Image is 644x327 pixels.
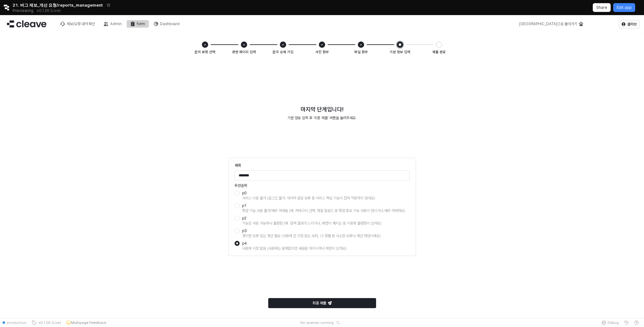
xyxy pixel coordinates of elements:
button: 클리브 [619,20,640,28]
span: production [7,320,26,325]
li: 사진 첨부 [289,41,328,55]
span: p0 [242,191,247,195]
li: 문의 유형 선택 [199,41,211,55]
div: 메인으로 돌아가기 [515,20,587,28]
button: Share app [593,3,611,12]
button: 최종 제출 [268,298,376,308]
div: 기능은 사용 가능하나 불편함 (예: 검색 결과가 느리거나, 화면이 깨지는 등 이용에 불편함이 있어요) [242,221,410,226]
div: 서비스 이용 불가 (로그인 불가, 데이터 로딩 오류 등 서비스 핵심 기능이 전혀 작동하지 않아요) [242,196,410,201]
span: 우선순위 [235,183,247,188]
span: Debug [608,320,619,325]
button: Debug [599,318,621,327]
button: Admin [100,20,125,28]
p: v0.1.26 (Live) [37,8,61,13]
span: p1 [242,203,247,208]
div: 문의 상세 기입 [273,49,293,55]
button: form [127,20,149,28]
li: 기본 정보 입력 [367,41,406,55]
span: 제목 [235,163,241,168]
div: 경미한 오류 또는 개선 필요 (사용에 큰 지장 없는 오타, UI 정렬 등 사소한 오류나 개선 제안이에요) [242,233,410,238]
button: Help [631,318,641,327]
button: Releases and History [33,6,64,15]
li: 제출 완료 [406,41,445,55]
p: 기본 정보 입력 후 '최종 제출' 버튼을 눌러주세요. [287,115,357,121]
div: 사진 첨부 [315,49,329,55]
div: 제출 완료 [432,49,446,55]
p: Edit app [617,5,632,10]
li: 관련 페이지 입력 [211,41,250,55]
li: 문의 상세 기입 [250,41,289,55]
button: v0.1.26 (Live) [29,318,64,327]
button: History [621,318,631,327]
span: p3 [242,229,247,233]
div: 파일 첨부 [354,49,368,55]
button: Reset app state [335,321,341,324]
div: Previewing v0.1.26 (Live) [13,6,64,15]
button: Multipage Feedback [64,318,109,327]
button: Dashboard [150,20,183,28]
div: 문의 유형 선택 [195,49,215,55]
div: Dashboard [160,22,180,26]
div: Admin [110,22,122,26]
span: Previewing [13,8,33,14]
span: 21. 버그 제보_개선 요청/reports_management [13,2,103,8]
div: 제보/요청 내역 확인 [67,22,95,26]
span: v0.1.26 (Live) [36,320,61,325]
div: [GEOGRAPHIC_DATA]으로 돌아가기 [519,22,577,26]
p: Multipage Feedback [71,320,106,325]
div: 기본 정보 입력 [390,49,410,55]
span: p2 [242,216,247,220]
p: 클리브 [627,22,637,27]
span: p4 [242,241,247,246]
div: 특정 기능 사용 불가/매우 어려움 (예: 카테고리 선택, 파일 업로드 등 특정 중요 기능 사용이 안되거나 매우 어려워요) [242,208,410,213]
button: Edit app [613,3,635,12]
li: 파일 첨부 [328,41,367,55]
p: 최종 제출 [313,301,326,306]
span: No queries running [300,320,334,325]
p: Share [596,5,607,10]
ol: Steps [194,41,450,55]
button: [GEOGRAPHIC_DATA]으로 돌아가기 [515,20,587,28]
div: form [137,22,145,26]
div: 사용에 지장 없음 (사용에는 문제없지만 새로운 아이디어나 제안이 있어요) [242,246,410,251]
button: Add app to favorites [105,2,112,8]
div: 관련 페이지 입력 [232,49,256,55]
button: 제보/요청 내역 확인 [57,20,99,28]
h4: 마지막 단계입니다! [287,106,357,113]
